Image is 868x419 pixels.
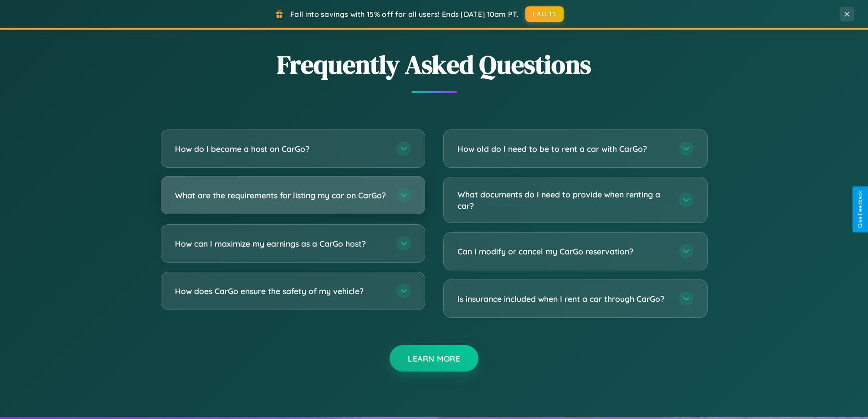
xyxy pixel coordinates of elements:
[457,189,670,211] h3: What documents do I need to provide when renting a car?
[457,293,670,305] h3: Is insurance included when I rent a car through CarGo?
[525,6,564,22] button: FALL15
[161,47,708,82] h2: Frequently Asked Questions
[175,238,387,249] h3: How can I maximize my earnings as a CarGo host?
[457,143,670,155] h3: How old do I need to be to rent a car with CarGo?
[857,191,863,228] div: Give Feedback
[175,285,387,297] h3: How does CarGo ensure the safety of my vehicle?
[175,143,387,155] h3: How do I become a host on CarGo?
[390,345,478,372] button: Learn More
[175,190,387,201] h3: What are the requirements for listing my car on CarGo?
[290,10,519,19] span: Fall into savings with 15% off for all users! Ends [DATE] 10am PT.
[457,246,670,257] h3: Can I modify or cancel my CarGo reservation?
